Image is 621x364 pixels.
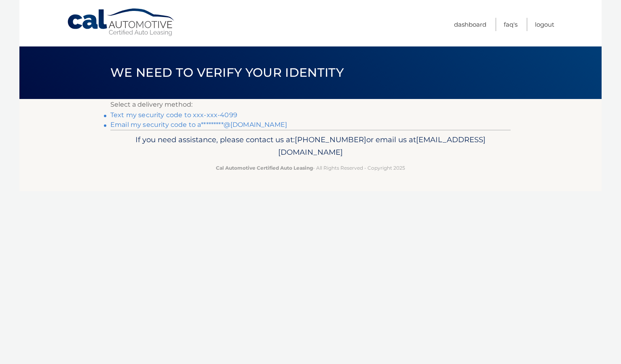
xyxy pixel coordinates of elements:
[216,165,313,171] strong: Cal Automotive Certified Auto Leasing
[454,18,486,31] a: Dashboard
[116,133,505,159] p: If you need assistance, please contact us at: or email us at
[504,18,517,31] a: FAQ's
[110,99,511,110] p: Select a delivery method:
[110,111,237,119] a: Text my security code to xxx-xxx-4099
[295,135,366,144] span: [PHONE_NUMBER]
[110,121,287,128] a: Email my security code to a*********@[DOMAIN_NAME]
[116,164,505,172] p: - All Rights Reserved - Copyright 2025
[110,65,344,80] span: We need to verify your identity
[67,8,176,37] a: Cal Automotive
[535,18,554,31] a: Logout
